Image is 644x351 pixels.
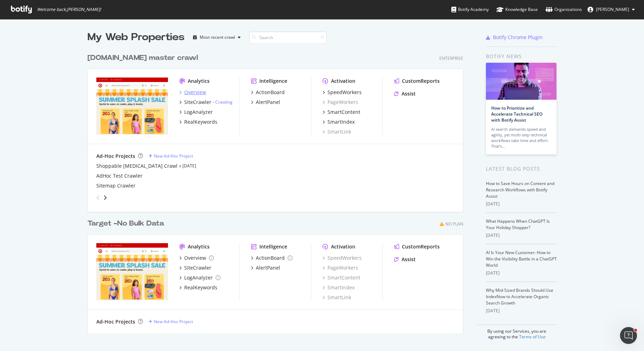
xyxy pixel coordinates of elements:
a: SiteCrawler [179,264,211,271]
a: Overview [179,89,206,96]
a: RealKeywords [179,284,217,291]
div: angle-right [103,194,108,201]
img: targetsecondary.com [96,243,168,300]
div: SiteCrawler [184,99,211,106]
a: Terms of Use [519,334,546,340]
a: Shoppable [MEDICAL_DATA] Crawl [96,162,177,170]
a: AlertPanel [251,264,280,271]
div: Overview [184,254,206,261]
div: Intelligence [259,243,287,250]
div: New Ad-Hoc Project [154,153,193,159]
div: Ad-Hoc Projects [96,318,135,325]
a: SiteCrawler- Crawling [179,99,233,106]
div: Analytics [188,78,210,85]
a: SmartIndex [323,284,355,291]
button: Most recent crawl [190,32,243,43]
div: ActionBoard [256,254,285,261]
div: Activation [331,243,355,250]
div: Most recent crawl [200,35,235,39]
a: Overview [179,254,214,261]
a: AdHoc Test Crawler [96,172,143,179]
span: Noah Turner [596,6,629,12]
div: Ad-Hoc Projects [96,153,135,160]
a: New Ad-Hoc Project [149,153,193,159]
a: Crawling [215,99,233,105]
a: SpeedWorkers [323,254,362,261]
div: Target -No Bulk Data [88,218,164,229]
div: grid [88,44,469,333]
div: [DOMAIN_NAME] master crawl [88,53,198,63]
a: What Happens When ChatGPT Is Your Holiday Shopper? [486,218,550,230]
div: CustomReports [402,78,440,85]
div: No Plan [445,221,463,227]
a: CustomReports [394,78,440,85]
div: By using our Services, you are agreeing to the [477,325,557,340]
img: How to Prioritize and Accelerate Technical SEO with Botify Assist [486,63,556,100]
div: Knowledge Base [496,6,538,13]
div: [DATE] [486,201,557,207]
div: [DATE] [486,232,557,239]
a: [DOMAIN_NAME] master crawl [88,53,201,63]
div: [DATE] [486,270,557,276]
a: Assist [394,90,416,97]
div: Assist [402,256,416,263]
div: SmartIndex [327,118,355,125]
div: angle-left [94,192,103,203]
iframe: Intercom live chat [620,327,637,344]
div: PageWorkers [323,264,358,271]
div: SmartContent [327,109,360,116]
a: SmartContent [323,109,360,116]
a: SpeedWorkers [323,89,362,96]
div: My Web Properties [88,30,185,44]
div: ActionBoard [256,89,285,96]
span: Welcome back, [PERSON_NAME] ! [37,7,101,12]
a: PageWorkers [323,99,358,106]
div: AlertPanel [256,264,280,271]
a: SmartContent [323,274,360,281]
div: SpeedWorkers [327,89,362,96]
a: CustomReports [394,243,440,250]
a: SmartLink [323,128,351,135]
div: RealKeywords [184,118,217,125]
div: LogAnalyzer [184,274,213,281]
div: Latest Blog Posts [486,165,557,173]
img: www.target.com [96,78,168,135]
div: AlertPanel [256,99,280,106]
a: Target -No Bulk Data [88,218,167,229]
div: SiteCrawler [184,264,211,271]
div: Analytics [188,243,210,250]
div: LogAnalyzer [184,109,213,116]
a: How to Prioritize and Accelerate Technical SEO with Botify Assist [491,105,542,123]
a: RealKeywords [179,118,217,125]
a: SmartIndex [323,118,355,125]
div: Botify Chrome Plugin [493,34,543,41]
a: How to Save Hours on Content and Research Workflows with Botify Assist [486,180,554,199]
div: New Ad-Hoc Project [154,319,193,325]
div: Activation [331,78,355,85]
div: CustomReports [402,243,440,250]
div: Organizations [546,6,582,13]
div: - [213,99,233,105]
div: AI search demands speed and agility, yet multi-step technical workflows take time and effort. Tha... [491,127,551,149]
div: RealKeywords [184,284,217,291]
a: AlertPanel [251,99,280,106]
a: SmartLink [323,294,351,301]
div: Botify Academy [451,6,489,13]
a: Assist [394,256,416,263]
div: Assist [402,90,416,97]
a: New Ad-Hoc Project [149,319,193,325]
button: [PERSON_NAME] [582,4,640,15]
div: Sitemap Crawler [96,182,136,189]
a: ActionBoard [251,89,285,96]
a: AI Is Your New Customer: How to Win the Visibility Battle in a ChatGPT World [486,250,557,268]
div: Intelligence [259,78,287,85]
input: Search [249,31,327,44]
a: LogAnalyzer [179,109,213,116]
